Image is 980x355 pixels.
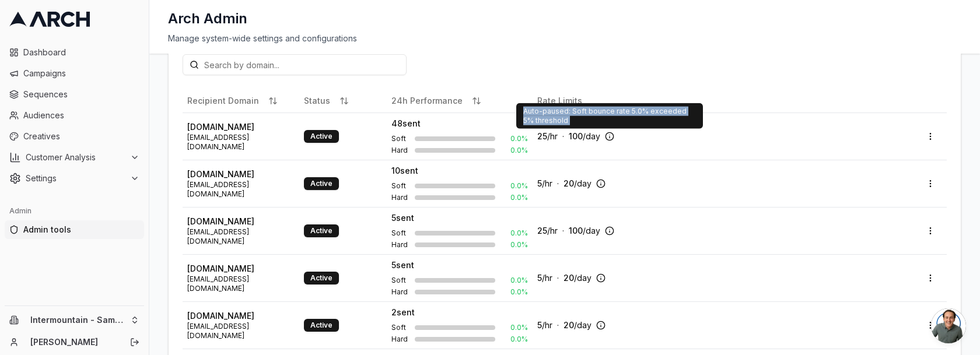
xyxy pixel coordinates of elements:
[583,131,600,141] span: /day
[23,68,139,79] span: Campaigns
[563,320,574,330] span: 20
[187,263,295,275] span: [DOMAIN_NAME]
[391,323,410,332] span: Soft
[391,212,414,224] span: 5 sent
[562,131,564,141] span: ·
[304,224,339,237] div: Active
[542,320,552,330] span: /hr
[23,89,139,100] span: Sequences
[304,272,339,284] div: Active
[391,287,410,297] span: Hard
[569,131,583,141] span: 100
[391,229,410,238] span: Soft
[5,202,144,220] div: Admin
[537,131,547,141] span: 25
[391,307,415,318] span: 2 sent
[187,322,295,340] span: [EMAIL_ADDRESS][DOMAIN_NAME]
[187,168,295,180] span: [DOMAIN_NAME]
[500,181,528,191] span: 0.0 %
[304,177,339,190] div: Active
[5,64,144,83] a: Campaigns
[187,95,278,107] button: Recipient Domain
[500,323,528,332] span: 0.0 %
[500,146,528,155] span: 0.0 %
[187,133,295,152] span: [EMAIL_ADDRESS][DOMAIN_NAME]
[304,130,339,143] div: Active
[391,118,421,129] span: 48 sent
[537,320,542,330] span: 5
[500,287,528,297] span: 0.0 %
[537,273,542,283] span: 5
[391,181,410,191] span: Soft
[391,165,418,177] span: 10 sent
[583,226,600,236] span: /day
[516,103,703,129] div: Auto-paused: Soft bounce rate 5.0% exceeded 5% threshold
[23,224,139,236] span: Admin tools
[500,276,528,285] span: 0.0 %
[537,178,542,188] span: 5
[183,54,407,75] input: Search by domain...
[30,315,125,325] span: Intermountain - Same Day
[26,152,125,163] span: Customer Analysis
[26,173,125,184] span: Settings
[391,276,410,285] span: Soft
[569,226,583,236] span: 100
[391,95,481,107] button: 24h Performance
[5,106,144,125] a: Audiences
[542,273,552,283] span: /hr
[187,121,295,133] span: [DOMAIN_NAME]
[23,47,139,58] span: Dashboard
[30,336,117,348] a: [PERSON_NAME]
[304,319,339,332] div: Active
[187,216,295,227] span: [DOMAIN_NAME]
[562,226,564,236] span: ·
[391,134,410,143] span: Soft
[23,131,139,142] span: Creatives
[500,134,528,143] span: 0.0 %
[563,273,574,283] span: 20
[391,146,410,155] span: Hard
[533,89,914,113] th: Rate Limits
[168,33,961,44] div: Manage system-wide settings and configurations
[557,178,559,188] span: ·
[500,229,528,238] span: 0.0 %
[304,95,349,107] button: Status
[557,273,559,283] span: ·
[391,259,414,271] span: 5 sent
[5,43,144,62] a: Dashboard
[5,220,144,239] a: Admin tools
[537,226,547,236] span: 25
[5,127,144,146] a: Creatives
[574,320,591,330] span: /day
[931,308,966,343] div: Open chat
[574,178,591,188] span: /day
[574,273,591,283] span: /day
[5,85,144,104] a: Sequences
[5,148,144,167] button: Customer Analysis
[187,227,295,246] span: [EMAIL_ADDRESS][DOMAIN_NAME]
[391,335,410,344] span: Hard
[563,178,574,188] span: 20
[547,131,558,141] span: /hr
[5,311,144,329] button: Intermountain - Same Day
[187,180,295,199] span: [EMAIL_ADDRESS][DOMAIN_NAME]
[500,335,528,344] span: 0.0 %
[391,193,410,202] span: Hard
[500,193,528,202] span: 0.0 %
[542,178,552,188] span: /hr
[127,334,143,350] button: Log out
[5,169,144,188] button: Settings
[187,275,295,293] span: [EMAIL_ADDRESS][DOMAIN_NAME]
[547,226,558,236] span: /hr
[168,9,247,28] h1: Arch Admin
[391,240,410,249] span: Hard
[23,110,139,121] span: Audiences
[500,240,528,249] span: 0.0 %
[187,310,295,322] span: [DOMAIN_NAME]
[557,320,559,330] span: ·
